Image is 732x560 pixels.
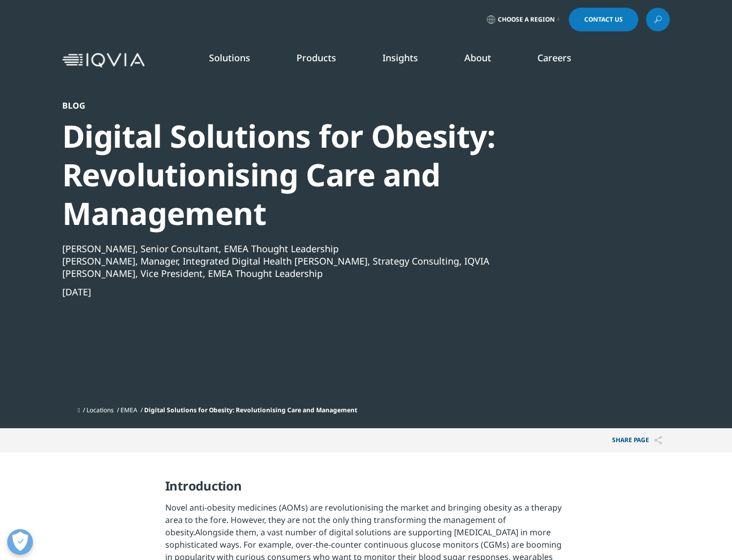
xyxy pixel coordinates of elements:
[62,267,614,279] div: [PERSON_NAME], Vice President, EMEA Thought Leadership
[7,529,33,555] button: Öppna preferenser
[62,117,614,233] div: Digital Solutions for Obesity: Revolutionising Care and Management
[149,36,670,84] nav: Primary
[62,242,614,255] div: [PERSON_NAME], Senior Consultant, EMEA Thought Leadership
[297,51,336,64] a: Products
[209,51,250,64] a: Solutions
[165,477,242,494] strong: Introduction
[584,16,623,23] span: Contact Us
[498,15,555,24] span: Choose a Region
[86,406,114,414] a: Locations
[144,406,357,414] span: Digital Solutions for Obesity: Revolutionising Care and Management
[62,100,614,111] div: Blog
[604,428,670,452] button: Share PAGEShare PAGE
[62,286,614,298] div: [DATE]
[464,51,491,64] a: About
[62,255,614,267] div: [PERSON_NAME], Manager, Integrated Digital Health [PERSON_NAME], Strategy Consulting, IQVIA
[62,53,145,68] img: IQVIA Healthcare Information Technology and Pharma Clinical Research Company
[569,8,638,31] a: Contact Us
[382,51,418,64] a: Insights
[120,406,137,414] a: EMEA
[654,436,662,445] img: Share PAGE
[604,428,670,452] p: Share PAGE
[537,51,571,64] a: Careers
